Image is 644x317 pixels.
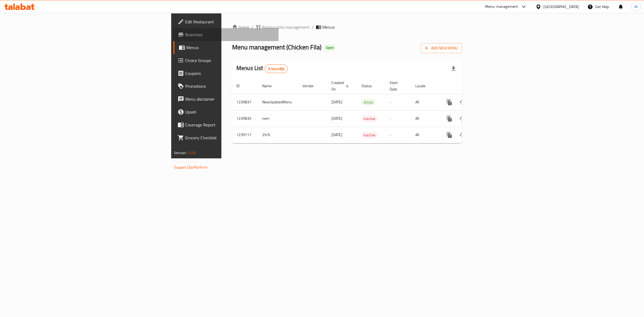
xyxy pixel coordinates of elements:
[456,96,469,109] button: Change Status
[173,80,279,93] a: Promotions
[385,94,411,110] td: -
[361,83,379,89] span: Status
[331,79,351,92] span: Created On
[174,158,199,165] span: Get support on:
[185,19,275,25] span: Edit Restaurant
[173,54,279,67] a: Choice Groups
[185,57,275,64] span: Choice Groups
[324,45,336,51] div: Open
[174,164,208,171] a: Support.OpsPlatform
[385,127,411,143] td: -
[173,28,279,41] a: Branches
[174,149,187,156] span: Version:
[265,64,288,73] div: Total records count
[185,83,275,89] span: Promotions
[420,43,462,53] button: Add New Menu
[262,83,279,89] span: Name
[361,99,375,105] span: Active
[390,79,405,92] span: Start Date
[443,96,456,109] button: more
[232,78,499,143] table: enhanced table
[232,24,462,30] nav: breadcrumb
[411,94,439,110] td: All
[456,129,469,141] button: Change Status
[262,24,310,30] span: Restaurants management
[331,115,342,122] span: [DATE]
[415,83,432,89] span: Locale
[185,70,275,76] span: Coupons
[361,115,378,122] div: Inactive
[485,3,518,10] div: Menu-management
[312,24,314,30] li: /
[322,24,335,30] span: Menus
[188,149,196,156] span: 1.0.0
[173,41,279,54] a: Menus
[185,122,275,128] span: Coverage Report
[236,83,247,89] span: ID
[361,132,378,138] div: Inactive
[443,129,456,141] button: more
[361,116,378,122] span: Inactive
[236,64,288,73] h2: Menus List
[331,99,342,105] span: [DATE]
[385,110,411,127] td: -
[173,15,279,28] a: Edit Restaurant
[185,31,275,38] span: Branches
[265,66,288,71] span: 3 record(s)
[543,4,579,10] div: [GEOGRAPHIC_DATA]
[173,93,279,105] a: Menu disclaimer
[255,24,310,30] a: Restaurants management
[361,132,378,138] span: Inactive
[324,45,336,50] span: Open
[186,44,275,51] span: Menus
[425,45,458,52] span: Add New Menu
[439,78,499,94] th: Actions
[173,67,279,80] a: Coupons
[634,4,638,10] span: M
[185,109,275,115] span: Upsell
[302,83,321,89] span: Vendor
[443,112,456,125] button: more
[331,131,342,138] span: [DATE]
[173,131,279,144] a: Grocery Checklist
[411,127,439,143] td: All
[185,96,275,102] span: Menu disclaimer
[185,134,275,141] span: Grocery Checklist
[456,112,469,125] button: Change Status
[411,110,439,127] td: All
[173,105,279,118] a: Upsell
[173,118,279,131] a: Coverage Report
[447,62,460,75] div: Export file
